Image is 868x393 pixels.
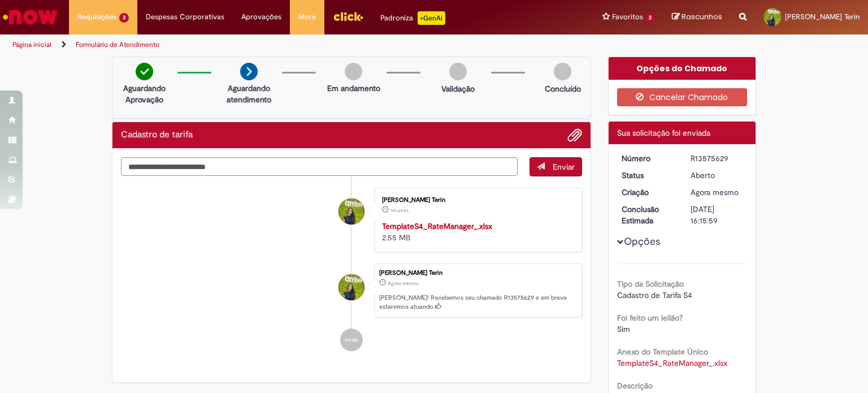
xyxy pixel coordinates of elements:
div: R13575629 [691,153,743,164]
b: Tipo da Solicitação [617,279,684,289]
span: Cadastro de Tarifa S4 [617,290,692,300]
a: Formulário de Atendimento [76,40,159,49]
b: Foi feito um leilão? [617,313,683,323]
b: Descrição [617,381,653,391]
div: [DATE] 16:15:59 [691,204,743,226]
span: Enviar [553,162,575,172]
span: Agora mesmo [691,187,739,197]
span: Favoritos [612,11,643,23]
a: Download de TemplateS4_RateManager_.xlsx [617,358,727,368]
dt: Criação [613,187,683,198]
dt: Conclusão Estimada [613,204,683,226]
img: ServiceNow [1,6,59,28]
div: [PERSON_NAME] Terin [379,270,576,277]
a: Rascunhos [672,12,722,23]
span: Requisições [77,11,117,23]
span: Sua solicitação foi enviada [617,128,710,138]
div: Danielle Bueno Terin [338,198,364,224]
ul: Trilhas de página [8,34,570,55]
p: Em andamento [327,83,380,94]
h2: Cadastro de tarifa Histórico de tíquete [121,130,193,140]
span: Sim [617,324,630,334]
button: Adicionar anexos [567,128,582,142]
div: Aberto [691,170,743,181]
time: 29/09/2025 10:15:51 [390,207,409,214]
a: Página inicial [12,40,51,49]
button: Enviar [530,157,582,176]
p: [PERSON_NAME]! Recebemos seu chamado R13575629 e em breve estaremos atuando. [379,293,576,311]
img: click_logo_yellow_360x200.png [333,8,363,25]
div: Padroniza [380,11,445,25]
div: 2.55 MB [382,221,570,243]
span: 2 [645,13,655,23]
div: 29/09/2025 10:15:56 [691,187,743,198]
dt: Status [613,170,683,181]
div: [PERSON_NAME] Terin [382,197,570,204]
ul: Histórico de tíquete [121,176,582,363]
span: [PERSON_NAME] Terin [785,12,860,21]
p: Aguardando atendimento [222,83,276,105]
span: Despesas Corporativas [146,11,224,23]
p: Validação [441,83,475,94]
span: 3 [119,13,129,23]
b: Anexo do Template Único [617,347,708,357]
p: Aguardando Aprovação [117,83,172,105]
li: Danielle Bueno Terin [121,264,582,318]
span: More [298,11,316,23]
img: img-circle-grey.png [554,63,571,80]
p: +GenAi [418,11,445,25]
div: Opções do Chamado [609,57,756,80]
textarea: Digite sua mensagem aqui... [121,157,518,176]
div: Danielle Bueno Terin [338,274,364,300]
img: arrow-next.png [240,63,258,80]
img: img-circle-grey.png [345,63,362,80]
span: Agora mesmo [388,280,418,287]
button: Cancelar Chamado [617,88,748,106]
img: img-circle-grey.png [449,63,467,80]
span: 1m atrás [390,207,409,214]
time: 29/09/2025 10:15:56 [691,187,739,197]
a: TemplateS4_RateManager_.xlsx [382,221,492,231]
img: check-circle-green.png [136,63,153,80]
span: Aprovações [241,11,281,23]
time: 29/09/2025 10:15:56 [388,280,418,287]
span: Rascunhos [682,11,722,22]
p: Concluído [545,83,581,94]
dt: Número [613,153,683,164]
